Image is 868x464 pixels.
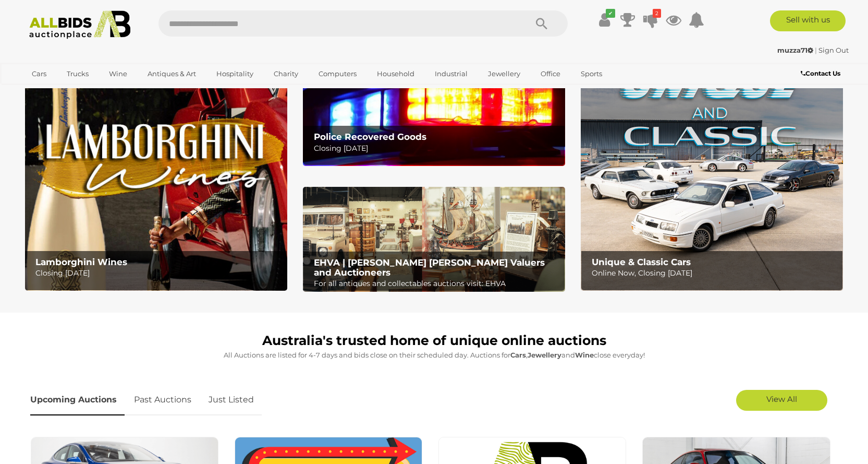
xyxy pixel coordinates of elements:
[534,65,567,82] a: Office
[516,10,568,37] button: Search
[201,385,262,415] a: Just Listed
[736,390,827,411] a: View All
[303,61,565,165] img: Police Recovered Goods
[575,351,594,359] strong: Wine
[815,46,817,54] span: |
[777,46,813,54] strong: muzza71
[643,10,658,29] a: 2
[581,61,843,291] a: Unique & Classic Cars Unique & Classic Cars Online Now, Closing [DATE]
[141,65,203,82] a: Antiques & Art
[581,61,843,291] img: Unique & Classic Cars
[102,65,134,82] a: Wine
[770,10,846,31] a: Sell with us
[303,187,565,292] img: EHVA | Evans Hastings Valuers and Auctioneers
[60,65,95,82] a: Trucks
[314,132,426,142] b: Police Recovered Goods
[25,65,53,82] a: Cars
[370,65,421,82] a: Household
[126,385,199,415] a: Past Auctions
[766,394,797,404] span: View All
[35,257,127,267] b: Lamborghini Wines
[528,351,561,359] strong: Jewellery
[25,61,287,291] a: Lamborghini Wines Lamborghini Wines Closing [DATE]
[801,68,843,79] a: Contact Us
[314,257,545,278] b: EHVA | [PERSON_NAME] [PERSON_NAME] Valuers and Auctioneers
[314,142,559,155] p: Closing [DATE]
[510,351,526,359] strong: Cars
[35,267,281,280] p: Closing [DATE]
[606,9,615,18] i: ✔
[818,46,849,54] a: Sign Out
[574,65,609,82] a: Sports
[801,69,840,77] b: Contact Us
[25,82,113,100] a: [GEOGRAPHIC_DATA]
[30,385,125,415] a: Upcoming Auctions
[267,65,305,82] a: Charity
[210,65,260,82] a: Hospitality
[597,10,613,29] a: ✔
[303,61,565,165] a: Police Recovered Goods Police Recovered Goods Closing [DATE]
[25,61,287,291] img: Lamborghini Wines
[428,65,474,82] a: Industrial
[653,9,661,18] i: 2
[777,46,815,54] a: muzza71
[314,277,559,290] p: For all antiques and collectables auctions visit: EHVA
[592,257,691,267] b: Unique & Classic Cars
[312,65,363,82] a: Computers
[481,65,527,82] a: Jewellery
[30,334,838,348] h1: Australia's trusted home of unique online auctions
[23,10,137,39] img: Allbids.com.au
[303,187,565,292] a: EHVA | Evans Hastings Valuers and Auctioneers EHVA | [PERSON_NAME] [PERSON_NAME] Valuers and Auct...
[592,267,837,280] p: Online Now, Closing [DATE]
[30,349,838,361] p: All Auctions are listed for 4-7 days and bids close on their scheduled day. Auctions for , and cl...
